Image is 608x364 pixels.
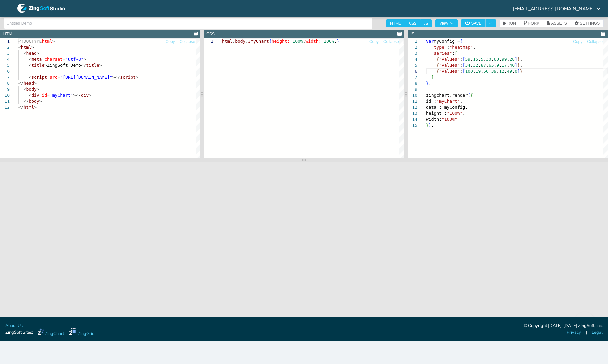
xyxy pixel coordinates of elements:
[50,75,57,80] span: src
[89,93,91,98] span: >
[431,75,434,80] span: ]
[408,68,417,74] div: 6
[37,87,39,92] span: >
[408,80,417,86] div: 8
[165,39,175,45] button: Copy
[442,117,457,122] span: "100%"
[29,63,31,68] span: <
[34,105,37,110] span: >
[206,31,215,37] div: CSS
[166,40,175,44] span: Copy
[489,69,491,74] span: ,
[426,93,468,98] span: zingchart.render
[460,63,462,68] span: :
[69,328,94,337] a: ZingGrid
[447,111,462,116] span: "100%"
[18,45,21,50] span: <
[386,19,432,27] div: checkbox-group
[494,57,499,62] span: 60
[486,63,489,68] span: ,
[573,40,582,44] span: Copy
[81,93,89,98] span: div
[408,98,417,104] div: 11
[24,99,29,104] span: </
[31,93,39,98] span: div
[81,63,86,68] span: </
[473,45,476,50] span: ,
[426,123,429,128] span: }
[507,63,509,68] span: ,
[272,39,290,44] span: height:
[575,312,595,332] iframe: Help Scout Beacon - Open
[21,45,31,50] span: html
[520,19,543,27] button: FORK
[99,63,102,68] span: >
[420,19,432,27] span: JS
[235,39,245,44] span: body
[507,69,512,74] span: 49
[180,40,195,44] span: Collapse
[18,39,42,44] span: <!DOCTYPE
[462,111,465,116] span: ,
[504,69,507,74] span: ,
[426,39,434,44] span: var
[408,38,417,44] div: 1
[452,51,455,56] span: :
[439,21,454,25] span: View
[507,21,516,25] span: RUN
[426,117,442,122] span: width:
[573,39,583,45] button: Copy
[337,39,340,44] span: }
[462,63,465,68] span: [
[496,63,499,68] span: 9
[57,75,60,80] span: =
[369,40,379,44] span: Copy
[571,19,604,27] button: SETTINGS
[511,6,600,11] div: [EMAIL_ADDRESS][DOMAIN_NAME]
[486,57,491,62] span: 30
[502,57,507,62] span: 99
[524,323,603,329] div: © Copyright [DATE]-[DATE] ZingSoft, Inc.
[499,57,502,62] span: ,
[436,63,439,68] span: {
[31,63,44,68] span: title
[120,75,136,80] span: script
[580,21,600,25] span: SETTINGS
[431,51,452,56] span: "series"
[483,57,486,62] span: ,
[587,39,603,45] button: Collapse
[528,21,539,25] span: FORK
[3,31,15,37] div: HTML
[455,51,457,56] span: [
[481,69,483,74] span: ,
[481,63,486,68] span: 87
[24,51,26,56] span: <
[470,57,473,62] span: ,
[408,92,417,98] div: 10
[592,329,603,336] a: Legal
[408,122,417,128] div: 15
[449,45,473,50] span: "heatmap"
[586,329,587,336] span: |
[34,81,37,86] span: >
[408,86,417,92] div: 9
[465,69,473,74] span: 100
[26,87,36,92] span: body
[136,75,138,80] span: >
[507,57,509,62] span: ,
[60,75,63,80] span: "
[431,45,447,50] span: "type"
[436,69,439,74] span: {
[369,39,379,45] button: Copy
[31,57,42,62] span: meta
[383,40,399,44] span: Collapse
[499,19,520,27] button: RUN
[37,51,39,56] span: >
[50,93,73,98] span: 'myChart'
[408,110,417,116] div: 13
[112,75,120,80] span: ></
[460,57,462,62] span: :
[481,57,483,62] span: 5
[460,99,462,104] span: ,
[26,51,36,56] span: head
